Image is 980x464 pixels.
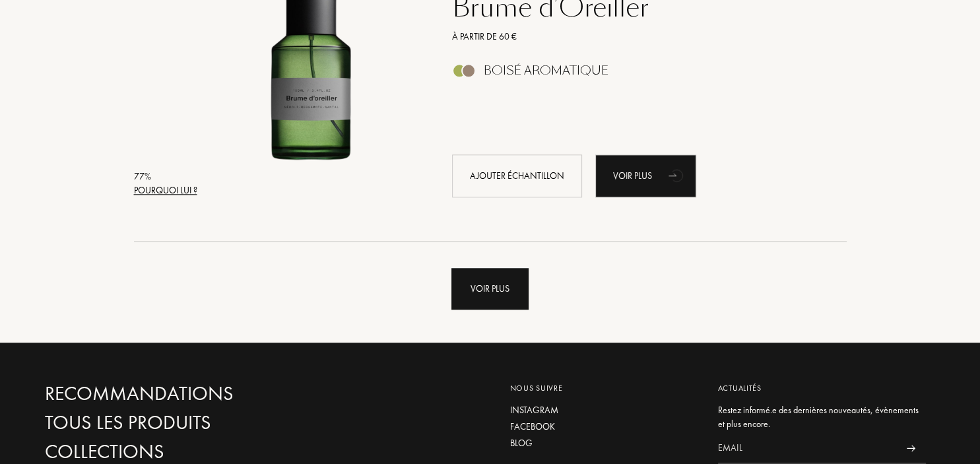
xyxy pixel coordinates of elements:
[664,162,690,188] div: animation
[452,154,582,197] div: Ajouter échantillon
[718,382,926,394] div: Actualités
[718,434,896,463] input: Email
[45,382,329,405] a: Recommandations
[595,154,696,197] div: Voir plus
[510,403,698,417] a: Instagram
[595,154,696,197] a: Voir plusanimation
[442,67,827,81] a: Boisé Aromatique
[451,268,529,310] div: Voir plus
[484,63,608,78] div: Boisé Aromatique
[134,183,197,197] div: Pourquoi lui ?
[45,440,329,463] a: Collections
[907,445,915,451] img: news_send.svg
[134,170,197,183] div: 77 %
[45,411,329,434] a: Tous les produits
[510,420,698,434] a: Facebook
[510,382,698,394] div: Nous suivre
[718,403,926,431] div: Restez informé.e des dernières nouveautés, évènements et plus encore.
[442,30,827,44] a: À partir de 60 €
[510,436,698,450] a: Blog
